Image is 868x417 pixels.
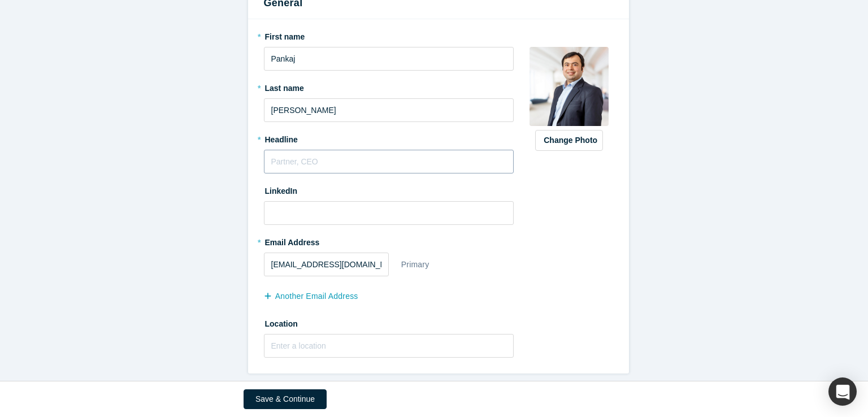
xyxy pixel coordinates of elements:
[264,314,514,330] label: Location
[244,389,327,409] button: Save & Continue
[264,334,514,358] input: Enter a location
[264,27,514,43] label: First name
[264,150,514,173] input: Partner, CEO
[264,130,514,146] label: Headline
[535,130,603,151] button: Change Photo
[264,233,320,249] label: Email Address
[401,255,430,275] div: Primary
[264,79,514,94] label: Last name
[530,47,609,126] img: Profile user default
[264,286,370,306] button: another Email Address
[264,181,298,197] label: LinkedIn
